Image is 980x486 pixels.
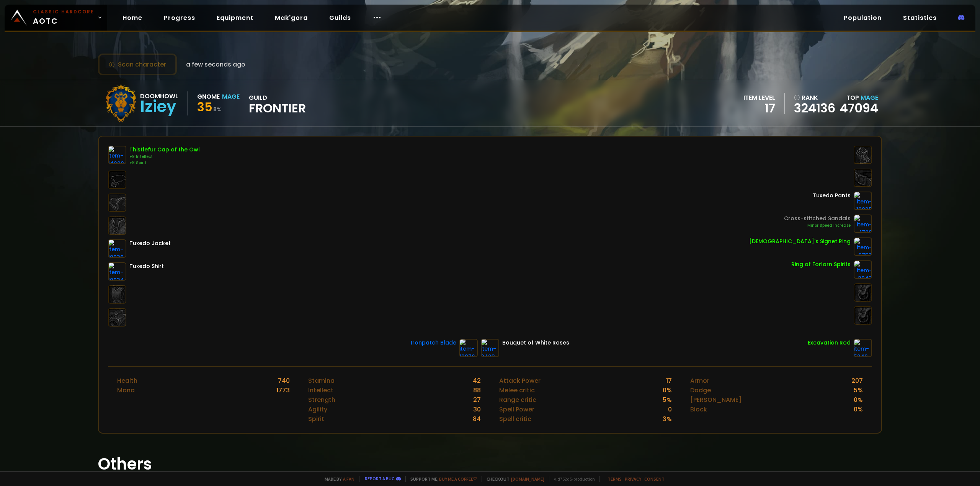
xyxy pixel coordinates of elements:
button: Scan character [98,54,177,75]
div: +8 Spirit [129,160,200,166]
a: a fan [343,476,354,482]
a: 47094 [840,99,878,117]
div: Tuxedo Jacket [129,239,171,247]
span: Frontier [249,102,306,114]
div: Cross-stitched Sandals [784,215,851,223]
a: Guilds [323,10,357,26]
a: [DOMAIN_NAME] [511,476,544,482]
div: 17 [743,102,775,114]
div: Block [690,405,707,414]
div: Stamina [308,376,335,385]
span: AOTC [33,8,94,27]
span: v. d752d5 - production [549,476,595,482]
span: Support me, [405,476,477,482]
div: 27 [473,395,481,405]
span: Made by [320,476,354,482]
div: 42 [473,376,481,385]
div: Spirit [308,414,324,424]
div: Mana [117,385,135,395]
div: 740 [278,376,290,385]
div: +9 Intellect [129,154,200,160]
a: Classic HardcoreAOTC [5,5,107,31]
small: Classic Hardcore [33,8,94,15]
div: 3 % [663,414,672,424]
div: 88 [473,385,481,395]
div: [PERSON_NAME] [690,395,742,405]
span: a few seconds ago [186,60,245,69]
div: [DEMOGRAPHIC_DATA]'s Signet Ring [749,237,851,245]
div: Ring of Forlorn Spirits [791,260,851,268]
div: 0 % [663,385,672,395]
div: 1773 [276,385,290,395]
h1: Others [98,452,882,476]
div: Intellect [308,385,333,395]
div: Armor [690,376,709,385]
div: Strength [308,395,335,405]
div: Melee critic [499,385,535,395]
div: guild [249,93,306,114]
div: Spell Power [499,405,534,414]
span: Mage [861,93,878,102]
div: Agility [308,405,327,414]
div: Excavation Rod [808,339,851,347]
div: 30 [473,405,481,414]
div: Doomhowl [140,91,178,101]
img: item-10035 [854,192,872,210]
img: item-5246 [854,339,872,357]
div: Bouquet of White Roses [502,339,569,347]
div: rank [794,93,835,102]
span: Checkout [482,476,544,482]
div: Gnome [197,92,220,101]
a: Mak'gora [269,10,314,26]
div: Spell critic [499,414,531,424]
div: 0 % [854,395,863,405]
div: 5 % [663,395,672,405]
img: item-2043 [854,260,872,279]
img: item-6757 [854,237,872,256]
div: Health [117,376,137,385]
div: Thistlefur Cap of the Owl [129,146,200,154]
a: Progress [158,10,201,26]
div: 5 % [854,385,863,395]
div: Minor Speed Increase [784,223,851,229]
div: Tuxedo Pants [813,192,851,200]
a: Statistics [897,10,943,26]
a: Buy me a coffee [439,476,477,482]
div: Tuxedo Shirt [129,262,164,270]
a: Home [116,10,149,26]
div: 17 [666,376,672,385]
div: Top [840,93,878,102]
div: Mage [222,92,240,101]
small: 8 % [213,106,222,113]
div: 0 % [854,405,863,414]
img: item-3423 [481,339,499,357]
div: 84 [473,414,481,424]
a: Privacy [625,476,641,482]
img: item-10034 [108,262,126,281]
a: Report a bug [365,476,395,481]
div: Iziey [140,101,178,112]
div: Range critic [499,395,536,405]
div: Ironpatch Blade [411,339,456,347]
a: Consent [644,476,665,482]
div: item level [743,93,775,102]
div: Dodge [690,385,711,395]
a: Population [838,10,888,26]
a: 324136 [794,102,835,114]
div: 0 [668,405,672,414]
img: item-12976 [459,339,478,357]
div: Attack Power [499,376,541,385]
span: 35 [197,98,212,115]
a: Equipment [211,10,260,26]
div: 207 [851,376,863,385]
a: Terms [608,476,622,482]
img: item-10036 [108,239,126,258]
img: item-14200 [108,146,126,164]
img: item-1780 [854,215,872,233]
